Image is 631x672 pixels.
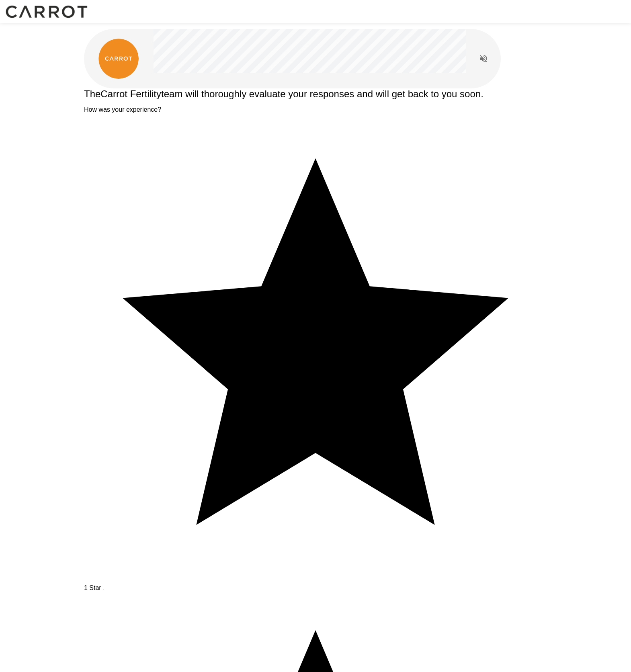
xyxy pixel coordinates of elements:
[84,106,547,113] p: How was your experience?
[100,88,161,99] span: Carrot Fertility
[98,39,139,79] img: carrot_logo.png
[475,51,492,67] button: Read questions aloud
[84,88,100,99] span: The
[161,88,483,99] span: team will thoroughly evaluate your responses and will get back to you soon.
[84,584,101,591] span: 1 Star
